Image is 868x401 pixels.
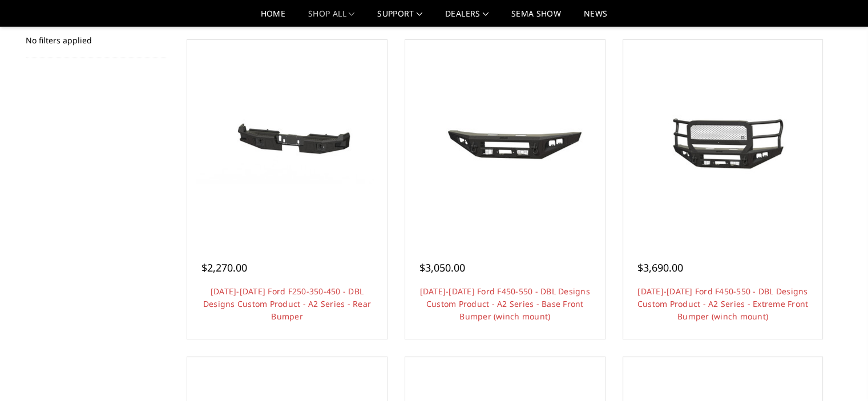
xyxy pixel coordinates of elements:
[26,13,167,58] div: No filters applied
[511,10,561,26] a: SEMA Show
[190,43,384,237] a: 2017-2022 Ford F250-350-450 - DBL Designs Custom Product - A2 Series - Rear Bumper 2017-2022 Ford...
[420,286,590,322] a: [DATE]-[DATE] Ford F450-550 - DBL Designs Custom Product - A2 Series - Base Front Bumper (winch m...
[419,261,465,274] span: $3,050.00
[637,261,683,274] span: $3,690.00
[408,43,602,237] a: 2017-2022 Ford F450-550 - DBL Designs Custom Product - A2 Series - Base Front Bumper (winch mount...
[203,286,371,322] a: [DATE]-[DATE] Ford F250-350-450 - DBL Designs Custom Product - A2 Series - Rear Bumper
[637,286,809,322] a: [DATE]-[DATE] Ford F450-550 - DBL Designs Custom Product - A2 Series - Extreme Front Bumper (winc...
[201,261,247,274] span: $2,270.00
[445,10,488,26] a: Dealers
[261,10,285,26] a: Home
[377,10,422,26] a: Support
[584,10,607,26] a: News
[308,10,354,26] a: shop all
[626,43,820,237] a: 2017-2022 Ford F450-550 - DBL Designs Custom Product - A2 Series - Extreme Front Bumper (winch mo...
